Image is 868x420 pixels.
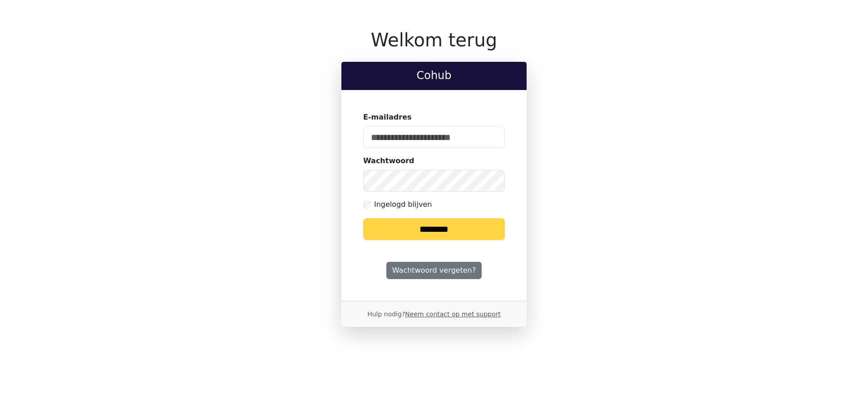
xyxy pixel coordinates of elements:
h1: Welkom terug [341,29,527,51]
a: Wachtwoord vergeten? [386,262,482,279]
small: Hulp nodig? [367,310,501,318]
a: Neem contact op met support [405,310,500,318]
label: E-mailadres [363,112,412,123]
label: Wachtwoord [363,155,414,166]
label: Ingelogd blijven [374,199,432,210]
h2: Cohub [349,69,519,82]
